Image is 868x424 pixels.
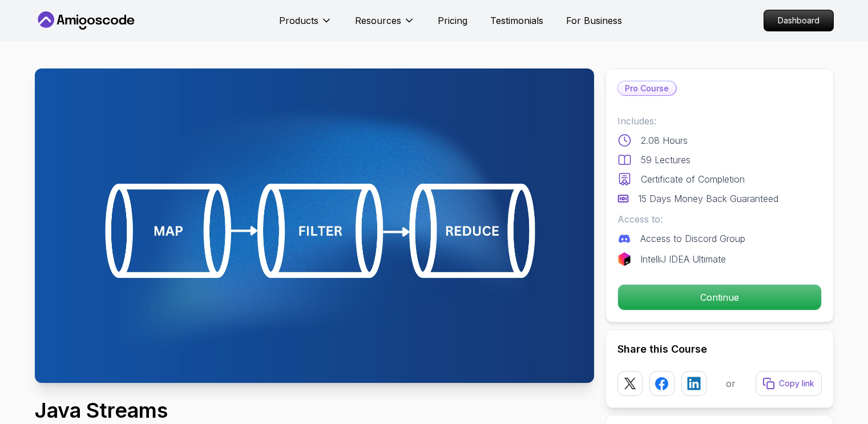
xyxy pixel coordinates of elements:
p: Includes: [617,114,822,128]
button: Resources [355,14,415,37]
button: Continue [617,284,822,310]
button: Copy link [756,371,822,396]
p: 59 Lectures [641,153,691,167]
a: Pricing [438,14,467,27]
a: Testimonials [490,14,543,27]
p: Dashboard [764,10,833,31]
h1: Java Streams [35,399,215,422]
a: Dashboard [764,10,834,31]
a: For Business [566,14,622,27]
iframe: chat widget [651,136,857,373]
p: Access to Discord Group [640,232,745,245]
p: or [726,377,736,390]
img: java-streams_thumbnail [35,68,594,383]
p: Products [279,14,318,27]
button: Products [279,14,332,37]
img: jetbrains logo [617,252,631,266]
p: Resources [355,14,401,27]
h2: Share this Course [617,341,822,357]
p: Access to: [617,212,822,226]
p: IntelliJ IDEA Ultimate [640,252,726,266]
p: Pro Course [618,82,676,95]
p: Continue [618,285,821,310]
p: 2.08 Hours [641,134,688,147]
iframe: chat widget [820,378,857,413]
p: Copy link [779,378,814,389]
p: 15 Days Money Back Guaranteed [638,192,778,205]
p: Certificate of Completion [641,172,745,186]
